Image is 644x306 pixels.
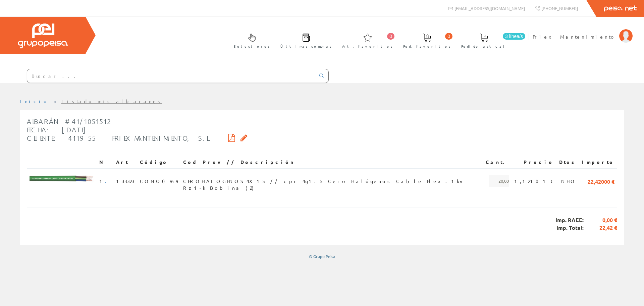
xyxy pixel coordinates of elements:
span: CONO0769 [140,175,178,187]
span: 0,00 € [584,216,617,224]
a: 3 línea/s Pedido actual [454,28,527,52]
input: Buscar ... [27,69,315,83]
span: CEROHALOGENOS4X15 // cpr 4g1.5 Cero Halógenos Cable Flex.1kv Rz1-k Bobina (2) [183,175,480,187]
span: NETO [561,175,577,187]
th: Art [113,156,137,168]
span: 0 [445,33,452,40]
span: Albarán #41/1051512 Fecha: [DATE] Cliente: 411955 - FRIEX MANTENIMIENTO, S.L. [27,117,212,142]
span: 133323 [116,175,135,187]
span: [EMAIL_ADDRESS][DOMAIN_NAME] [454,5,525,11]
img: Foto artículo (192x22.231578947368) [30,175,94,183]
span: Pedido actual [461,43,507,50]
th: Cod Prov // Descripción [180,156,483,168]
a: Selectores [227,28,273,52]
span: 1 [99,175,111,187]
span: Friex Mantenimiento [533,33,616,40]
span: Art. favoritos [342,43,393,50]
div: Imp. RAEE: Imp. Total: [27,208,617,240]
span: Selectores [234,43,270,50]
th: Precio [512,156,556,168]
a: Inicio [20,98,49,104]
a: Listado mis albaranes [61,98,162,104]
span: Ped. favoritos [403,43,451,50]
span: 22,42 € [584,224,617,232]
span: 3 línea/s [503,33,525,40]
th: Cant. [483,156,512,168]
a: Friex Mantenimiento [533,28,633,34]
span: 20,00 [489,175,509,187]
a: Últimas compras [274,28,335,52]
span: 22,42000 € [588,175,614,187]
th: Dtos [556,156,579,168]
i: Solicitar por email copia firmada [240,135,248,140]
a: . [105,178,111,184]
span: 1,12101 € [514,175,554,187]
i: Descargar PDF [228,135,235,140]
img: Grupo Peisa [18,24,68,48]
span: 0 [387,33,394,40]
th: N [97,156,113,168]
th: Código [137,156,180,168]
span: [PHONE_NUMBER] [541,5,578,11]
div: © Grupo Peisa [20,254,624,259]
th: Importe [579,156,617,168]
span: Últimas compras [280,43,332,50]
